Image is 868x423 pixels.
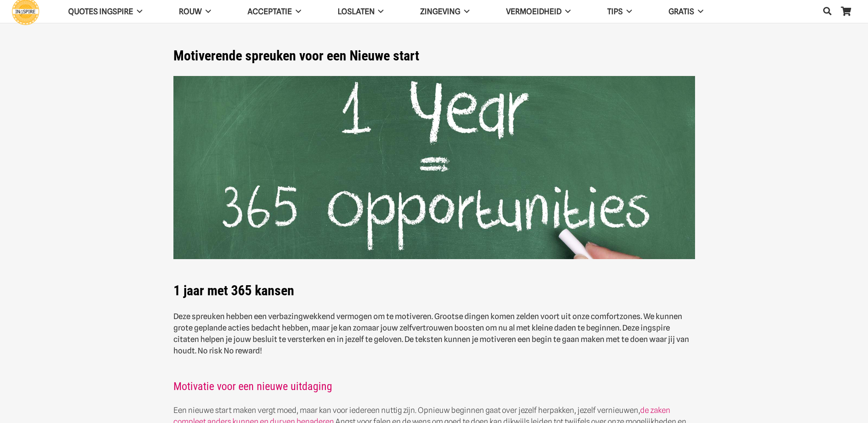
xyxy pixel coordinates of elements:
[818,0,836,22] a: Zoeken
[338,7,375,16] span: Loslaten
[173,380,332,393] a: Motivatie voor een nieuwe uitdaging
[248,7,292,16] span: Acceptatie
[173,76,695,260] img: Motivatie spreuken met motiverende teksten van ingspire over de moed niet opgeven en meer werkgeluk
[173,312,689,355] strong: Deze spreuken hebben een verbazingwekkend vermogen om te motiveren. Grootse dingen komen zelden v...
[607,7,623,16] span: TIPS
[173,48,695,64] h1: Motiverende spreuken voor een Nieuwe start
[506,7,561,16] span: VERMOEIDHEID
[420,7,460,16] span: Zingeving
[179,7,202,16] span: ROUW
[669,7,694,16] span: GRATIS
[68,7,133,16] span: QUOTES INGSPIRE
[173,271,695,299] h1: 1 jaar met 365 kansen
